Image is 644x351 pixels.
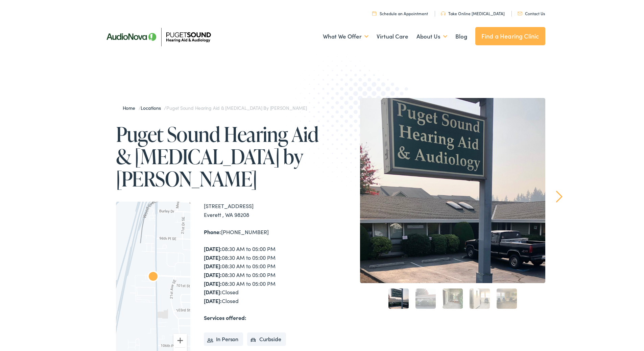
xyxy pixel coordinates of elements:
a: Virtual Care [377,24,408,49]
strong: [DATE]: [204,245,222,252]
span: / / [123,104,307,111]
a: Next [556,191,562,203]
a: 5 [497,289,517,309]
a: Find a Hearing Clinic [475,27,545,45]
li: In Person [204,332,243,346]
a: Blog [455,24,467,49]
a: What We Offer [323,24,368,49]
img: utility icon [518,12,522,15]
img: utility icon [372,11,376,16]
a: 2 [415,289,436,309]
div: Puget Sound Hearing Aid &#038; Audiology by AudioNova [145,269,161,285]
a: About Us [416,24,447,49]
h1: Puget Sound Hearing Aid & [MEDICAL_DATA] by [PERSON_NAME] [116,123,322,190]
div: [STREET_ADDRESS] Everett , WA 98208 [204,202,322,219]
strong: [DATE]: [204,271,222,278]
button: Zoom in [173,334,187,347]
div: 08:30 AM to 05:00 PM 08:30 AM to 05:00 PM 08:30 AM to 05:00 PM 08:30 AM to 05:00 PM 08:30 AM to 0... [204,245,322,305]
a: Home [123,104,139,111]
strong: [DATE]: [204,288,222,296]
span: Puget Sound Hearing Aid & [MEDICAL_DATA] by [PERSON_NAME] [166,104,307,111]
li: Curbside [247,332,286,346]
strong: [DATE]: [204,280,222,287]
a: Take Online [MEDICAL_DATA] [441,10,505,16]
a: Schedule an Appointment [372,10,428,16]
a: Contact Us [518,10,545,16]
a: 1 [388,289,409,309]
a: 4 [470,289,490,309]
a: 3 [443,289,463,309]
img: utility icon [441,11,446,16]
strong: Phone: [204,228,221,235]
strong: [DATE]: [204,262,222,270]
strong: [DATE]: [204,297,222,304]
strong: Services offered: [204,314,246,321]
strong: [DATE]: [204,254,222,261]
a: Locations [141,104,164,111]
div: [PHONE_NUMBER] [204,228,322,236]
